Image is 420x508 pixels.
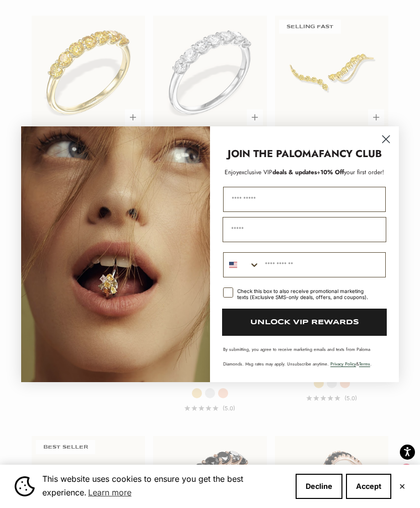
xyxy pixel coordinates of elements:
input: First Name [223,187,386,212]
input: Phone Number [260,253,385,277]
span: 10% Off [320,168,344,177]
a: Privacy Policy [330,360,356,367]
button: Search Countries [224,253,260,277]
div: Check this box to also receive promotional marketing texts (Exclusive SMS-only deals, offers, and... [237,288,374,300]
span: + your first order! [317,168,384,177]
button: UNLOCK VIP REWARDS [222,309,387,336]
button: Close [399,483,405,489]
span: exclusive VIP [239,168,272,177]
strong: FANCY CLUB [319,147,382,161]
a: Learn more [87,485,133,500]
button: Close dialog [377,130,395,148]
button: Decline [296,474,342,499]
img: Cookie banner [15,476,35,496]
strong: JOIN THE PALOMA [228,147,319,161]
button: Accept [346,474,391,499]
span: This website uses cookies to ensure you get the best experience. [42,473,288,500]
input: Email [223,217,386,242]
span: Enjoy [225,168,239,177]
a: Terms [359,360,370,367]
img: United States [229,261,237,269]
p: By submitting, you agree to receive marketing emails and texts from Paloma Diamonds. Msg rates ma... [223,346,386,367]
img: Loading... [21,126,210,382]
span: deals & updates [239,168,317,177]
span: & . [330,360,372,367]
